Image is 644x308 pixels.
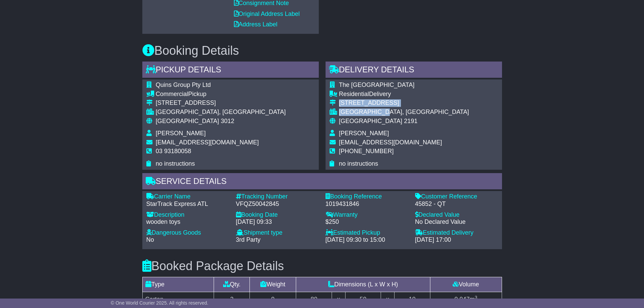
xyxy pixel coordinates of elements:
div: [GEOGRAPHIC_DATA], [GEOGRAPHIC_DATA] [156,109,286,116]
div: Warranty [326,211,408,219]
div: Estimated Pickup [326,229,408,237]
td: Carton [142,292,214,307]
span: © One World Courier 2025. All rights reserved. [111,300,209,306]
div: Delivery Details [326,62,502,80]
div: 1019431846 [326,200,408,208]
span: [EMAIL_ADDRESS][DOMAIN_NAME] [156,139,259,146]
div: Carrier Name [146,193,229,200]
td: 59 [345,292,381,307]
td: Weight [250,277,296,292]
a: Original Address Label [234,10,300,17]
div: Customer Reference [415,193,498,200]
div: [DATE] 17:00 [415,236,498,244]
td: 80 [296,292,332,307]
span: Residential [339,91,369,97]
div: [STREET_ADDRESS] [156,99,286,107]
span: [GEOGRAPHIC_DATA] [156,118,219,124]
td: x [332,292,345,307]
span: [PHONE_NUMBER] [339,148,394,155]
div: Booking Reference [326,193,408,200]
div: Declared Value [415,211,498,219]
div: 45852 - QT [415,200,498,208]
div: Estimated Delivery [415,229,498,237]
div: VFQZ50042845 [236,200,319,208]
h3: Booking Details [142,44,502,57]
td: m [430,292,502,307]
div: [DATE] 09:33 [236,218,319,226]
span: 3012 [221,118,234,124]
span: [GEOGRAPHIC_DATA] [339,118,402,124]
span: 0.047 [454,296,470,303]
div: [DATE] 09:30 to 15:00 [326,236,408,244]
a: Address Label [234,21,278,28]
span: [EMAIL_ADDRESS][DOMAIN_NAME] [339,139,442,146]
td: Type [142,277,214,292]
span: [PERSON_NAME] [156,130,206,137]
span: 2191 [404,118,418,124]
div: Pickup Details [142,62,319,80]
span: 3rd Party [236,236,261,243]
td: Volume [430,277,502,292]
div: Dangerous Goods [146,229,229,237]
span: Commercial [156,91,188,97]
div: wooden toys [146,218,229,226]
td: Qty. [214,277,250,292]
div: [STREET_ADDRESS] [339,99,469,107]
div: Delivery [339,91,469,98]
span: The [GEOGRAPHIC_DATA] [339,81,414,88]
span: Quins Group Pty Ltd [156,81,211,88]
td: 2 [214,292,250,307]
div: StarTrack Express ATL [146,200,229,208]
div: Booking Date [236,211,319,219]
div: Pickup [156,91,286,98]
div: Description [146,211,229,219]
div: $250 [326,218,408,226]
sup: 3 [475,295,477,300]
td: Dimensions (L x W x H) [296,277,430,292]
div: Shipment type [236,229,319,237]
span: No [146,236,154,243]
div: [GEOGRAPHIC_DATA], [GEOGRAPHIC_DATA] [339,109,469,116]
span: 03 93180058 [156,148,191,155]
td: x [381,292,394,307]
div: Tracking Number [236,193,319,200]
h3: Booked Package Details [142,259,502,273]
td: 10 [394,292,430,307]
span: no instructions [339,160,378,167]
div: Service Details [142,173,502,191]
span: [PERSON_NAME] [339,130,389,137]
span: no instructions [156,160,195,167]
td: 9 [250,292,296,307]
div: No Declared Value [415,218,498,226]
